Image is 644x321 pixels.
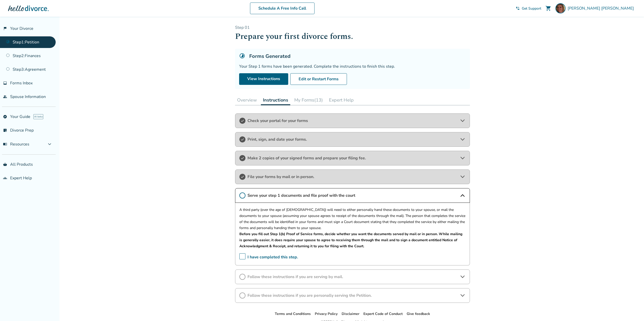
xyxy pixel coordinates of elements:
span: I have completed this step. [239,253,298,261]
a: Expert Code of Conduct [363,311,403,316]
p: Step 0 1 [235,25,470,30]
span: Follow these instructions if you are serving by mail. [247,274,458,280]
span: phone_in_talk [516,6,520,10]
div: Your Step 1 forms have been generated. Complete the instructions to finish this step. [239,64,466,69]
span: Check your portal for your forms [247,118,458,124]
span: Get Support [522,6,541,11]
li: Give feedback [407,311,430,317]
span: expand_more [47,141,53,147]
strong: Before you fill out Step 1(b) Proof of Service forms, decide whether you want the documents serve... [239,232,462,249]
a: Privacy Policy [315,311,338,316]
button: Overview [235,95,259,105]
span: Print, sign, and date your forms. [247,137,458,142]
span: menu_book [3,142,7,146]
span: Follow these instructions if you are personally serving the Petition. [247,293,458,298]
a: Schedule A Free Info Call [250,3,315,14]
h1: Prepare your first divorce forms. [235,30,470,43]
span: Resources [3,141,29,147]
span: groups [3,176,7,180]
a: Terms and Conditions [275,311,311,316]
span: people [3,95,7,99]
span: Forms Inbox [10,80,33,86]
iframe: Chat Widget [619,297,644,321]
button: Expert Help [327,95,356,105]
span: list_alt_check [3,128,7,132]
span: shopping_basket [3,162,7,166]
li: Disclaimer [342,311,359,317]
h5: Forms Generated [249,53,290,60]
span: Serve your step 1 documents and file proof with the court [247,193,458,198]
p: A third party (over the age of [DEMOGRAPHIC_DATA]) will need to either personally hand these docu... [239,207,466,231]
button: My Forms(13) [292,95,325,105]
span: [PERSON_NAME] [PERSON_NAME] [568,6,636,11]
span: Make 2 copies of your signed forms and prepare your filing fee. [247,155,458,161]
span: shopping_cart [545,5,551,11]
span: File your forms by mail or in person. [247,174,458,180]
img: Lucy Cordero [555,3,566,13]
span: explore [3,115,7,119]
span: flag_2 [3,27,7,31]
a: phone_in_talkGet Support [516,6,541,11]
a: View Instructions [239,73,288,85]
button: Edit or Restart Forms [290,73,347,85]
span: AI beta [33,114,43,119]
button: Instructions [261,95,290,105]
span: inbox [3,81,7,85]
